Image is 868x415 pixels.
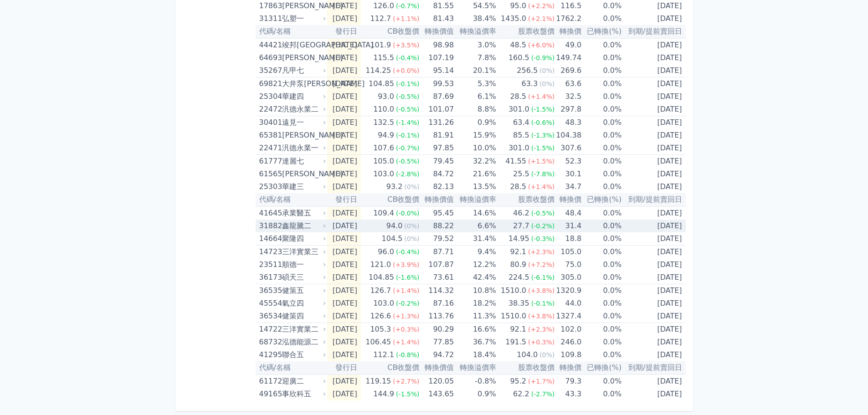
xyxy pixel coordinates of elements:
[327,25,361,38] th: 發行日
[531,300,555,307] span: (-0.1%)
[282,220,324,232] div: 鑫龍騰二
[327,206,361,220] td: [DATE]
[259,142,280,154] div: 22471
[515,64,539,77] div: 256.5
[621,90,685,103] td: [DATE]
[380,232,405,245] div: 104.5
[581,129,621,142] td: 0.0%
[531,119,555,126] span: (-0.6%)
[555,116,581,129] td: 48.3
[581,246,621,259] td: 0.0%
[396,93,420,100] span: (-0.5%)
[555,103,581,116] td: 297.8
[368,310,393,323] div: 126.6
[419,284,454,297] td: 114.32
[555,180,581,193] td: 34.7
[259,220,280,232] div: 31882
[282,129,324,142] div: [PERSON_NAME]
[259,323,280,336] div: 14722
[371,297,396,310] div: 103.0
[528,158,555,165] span: (+1.5%)
[581,232,621,246] td: 0.0%
[282,142,324,154] div: 汎德永業一
[393,287,419,294] span: (+1.4%)
[528,261,555,268] span: (+7.2%)
[327,323,361,336] td: [DATE]
[404,235,419,242] span: (0%)
[385,180,405,193] div: 93.2
[581,103,621,116] td: 0.0%
[282,310,324,323] div: 健策四
[419,271,454,284] td: 73.61
[511,220,531,232] div: 27.7
[555,64,581,77] td: 269.6
[499,284,528,297] div: 1510.0
[396,248,420,256] span: (-0.4%)
[581,193,621,206] th: 已轉換(%)
[327,220,361,232] td: [DATE]
[376,129,396,142] div: 94.9
[396,158,420,165] span: (-0.5%)
[555,297,581,310] td: 44.0
[555,232,581,246] td: 18.8
[256,193,328,206] th: 代碼/名稱
[528,2,555,10] span: (+2.2%)
[454,323,496,336] td: 16.6%
[368,284,393,297] div: 126.7
[361,25,420,38] th: CB收盤價
[259,258,280,271] div: 23511
[621,232,685,246] td: [DATE]
[419,323,454,336] td: 90.29
[361,193,420,206] th: CB收盤價
[364,64,393,77] div: 114.25
[621,258,685,271] td: [DATE]
[259,116,280,129] div: 30401
[396,54,420,61] span: (-0.4%)
[393,15,419,22] span: (+1.1%)
[282,12,324,25] div: 弘塑一
[454,12,496,25] td: 38.4%
[419,12,454,25] td: 81.43
[419,180,454,193] td: 82.13
[419,64,454,77] td: 95.14
[327,12,361,25] td: [DATE]
[555,271,581,284] td: 305.0
[454,220,496,232] td: 6.6%
[419,129,454,142] td: 81.91
[581,51,621,64] td: 0.0%
[419,232,454,246] td: 79.52
[528,183,555,190] span: (+1.4%)
[327,258,361,271] td: [DATE]
[259,310,280,323] div: 36534
[454,142,496,155] td: 10.0%
[621,116,685,129] td: [DATE]
[327,90,361,103] td: [DATE]
[454,180,496,193] td: 13.5%
[396,144,420,152] span: (-0.7%)
[621,180,685,193] td: [DATE]
[396,2,420,10] span: (-0.7%)
[508,180,528,193] div: 28.5
[621,284,685,297] td: [DATE]
[371,51,396,64] div: 115.5
[581,90,621,103] td: 0.0%
[371,168,396,180] div: 103.0
[368,323,393,336] div: 105.3
[259,12,280,25] div: 31311
[454,232,496,246] td: 31.4%
[621,77,685,91] td: [DATE]
[396,170,420,178] span: (-2.8%)
[259,297,280,310] div: 45554
[282,207,324,220] div: 承業醫五
[282,258,324,271] div: 順德一
[621,193,685,206] th: 到期/提前賣回日
[368,12,393,25] div: 112.7
[507,103,531,116] div: 301.0
[327,77,361,91] td: [DATE]
[282,103,324,116] div: 汎德永業二
[396,119,420,126] span: (-1.4%)
[621,142,685,155] td: [DATE]
[259,39,280,51] div: 44421
[539,67,555,74] span: (0%)
[621,38,685,51] td: [DATE]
